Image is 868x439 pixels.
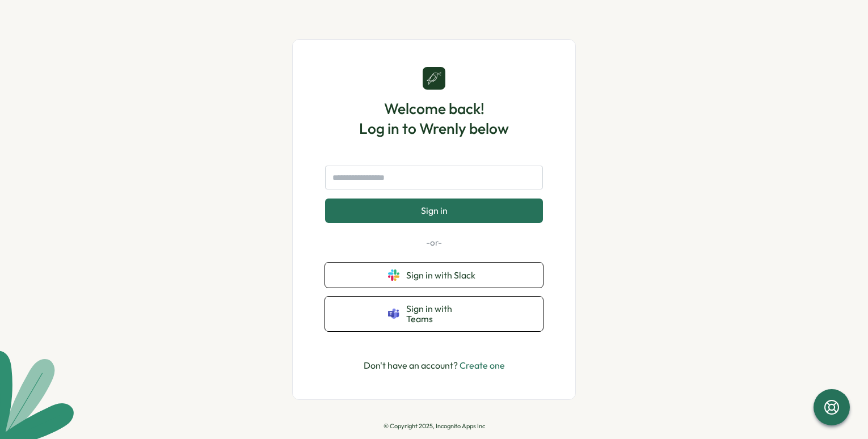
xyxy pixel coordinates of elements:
[460,360,505,371] a: Create one
[325,263,543,288] button: Sign in with Slack
[406,270,480,280] span: Sign in with Slack
[359,99,509,138] h1: Welcome back! Log in to Wrenly below
[325,297,543,331] button: Sign in with Teams
[325,199,543,222] button: Sign in
[384,423,485,430] p: © Copyright 2025, Incognito Apps Inc
[364,358,505,373] p: Don't have an account?
[421,205,448,216] span: Sign in
[325,237,543,249] p: -or-
[406,303,480,324] span: Sign in with Teams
